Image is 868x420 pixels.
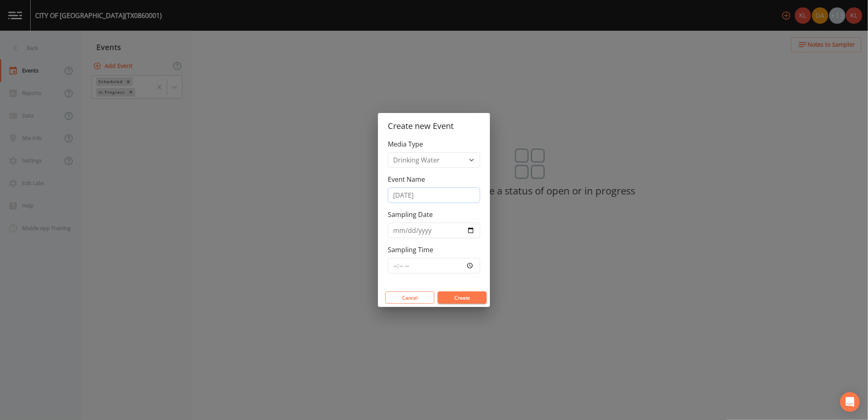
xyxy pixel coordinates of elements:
label: Event Name [388,174,425,184]
label: Sampling Time [388,245,433,255]
label: Sampling Date [388,210,433,219]
h2: Create new Event [378,113,490,139]
button: Create [438,291,487,304]
button: Cancel [385,291,434,304]
div: Open Intercom Messenger [840,392,860,412]
label: Media Type [388,139,423,149]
